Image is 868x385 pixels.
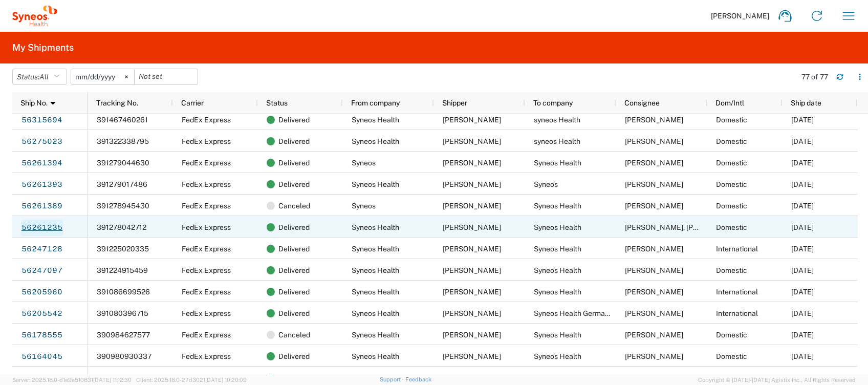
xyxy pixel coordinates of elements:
span: 07/23/2025 [791,202,814,210]
span: All [39,73,49,81]
span: Laura Guijarro [625,266,683,274]
span: 391086699526 [97,288,150,296]
span: 390912546310 [97,374,148,382]
span: International [716,309,758,317]
span: FedEx Express [182,159,231,167]
input: Not set [135,69,198,84]
span: Syneos [534,180,558,188]
span: Domestic [716,116,747,124]
span: Delivered [278,217,310,238]
span: syneos Health [534,116,580,124]
span: 391224915459 [97,266,148,274]
span: Eugenio Sanchez [443,266,501,274]
span: Syneos Health [534,352,581,360]
span: 07/21/2025 [791,245,814,253]
span: 391322338795 [97,137,149,145]
span: Eugenio Sanchez [443,137,501,145]
a: Feedback [405,376,431,382]
span: Syneos Health [352,137,399,145]
span: Syneos Health [352,116,399,124]
span: Dom/Intl [715,99,744,107]
span: Ship No. [20,99,48,107]
span: Syneos Health [352,309,399,317]
span: 07/23/2025 [791,137,814,145]
span: Client: 2025.18.0-27d3021 [136,377,247,383]
span: [DATE] 10:20:09 [205,377,247,383]
span: FedEx Express [182,223,231,231]
span: Delivered [278,260,310,281]
span: 07/28/2025 [791,116,814,124]
span: Domestic [716,374,747,382]
span: 07/22/2025 [791,180,814,188]
span: FedEx Express [182,245,231,253]
span: Syneos Health [352,245,399,253]
span: Delivered [278,131,310,152]
span: International [716,245,758,253]
span: Eugenio Sanchez [443,331,501,339]
span: 391225020335 [97,245,149,253]
a: 56247097 [21,263,63,279]
span: Julita Gonzalez [443,159,501,167]
span: Shipper [442,99,467,107]
span: Delivered [278,346,310,367]
span: FedEx Express [182,331,231,339]
a: 56261393 [21,177,63,193]
span: [PERSON_NAME] [711,11,769,20]
span: Antoine Kouwonou [625,309,683,317]
span: Syneos Health [352,374,399,382]
span: Server: 2025.18.0-d1e9a510831 [12,377,132,383]
span: Syneos Health [352,223,399,231]
span: International [716,288,758,296]
span: 390984627577 [97,331,150,339]
span: Copyright © [DATE]-[DATE] Agistix Inc., All Rights Reserved [698,375,856,384]
span: 07/17/2025 [791,288,814,296]
div: 77 of 77 [801,72,828,81]
a: 56247128 [21,241,63,258]
span: Iaroshchuk, Dmytro [625,223,745,231]
a: 56178555 [21,327,63,344]
span: 07/21/2025 [791,266,814,274]
span: From company [351,99,400,107]
span: Domestic [716,223,747,231]
span: Syneos Health [534,266,581,274]
span: [DATE] 11:12:30 [93,377,132,383]
span: Canceled [278,324,310,346]
span: FedEx Express [182,266,231,274]
span: Julita Gonzalez [625,180,683,188]
span: Isil Montaner [625,116,683,124]
span: Domestic [716,202,747,210]
span: Domestic [716,352,747,360]
span: FedEx Express [182,180,231,188]
span: Ines Piera [625,137,683,145]
span: 390980930337 [97,352,151,360]
span: FedEx Express [182,202,231,210]
span: Eugenio Sanchez [443,352,501,360]
span: FedEx Express [182,137,231,145]
span: Delivered [278,303,310,324]
span: Julita Gonzalez [443,202,501,210]
span: Linda Ouabou [625,288,683,296]
button: Status:All [12,69,67,85]
span: Domestic [716,159,747,167]
span: Domestic [716,266,747,274]
span: Delivered [278,174,310,195]
span: Eugenio Sanchez [443,245,501,253]
span: Canceled [278,195,310,217]
span: Syneos Health [534,223,581,231]
span: Domestic [716,180,747,188]
span: Syneos [352,159,376,167]
span: 391278042712 [97,223,146,231]
span: Syneos Health [534,159,581,167]
span: Rosa Mesonero [625,331,683,339]
span: Eugenio Sanchez [443,116,501,124]
span: FedEx Express [182,352,231,360]
span: Syneos Health [352,288,399,296]
span: syneos Health [534,137,580,145]
span: Syneos Health [352,331,399,339]
a: 56205960 [21,284,63,301]
span: Syneos Health [534,245,581,253]
span: Eugenio Sanchez [443,309,501,317]
span: FedEx Express [182,288,231,296]
span: 07/16/2025 [791,309,814,317]
span: Domestic [716,137,747,145]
